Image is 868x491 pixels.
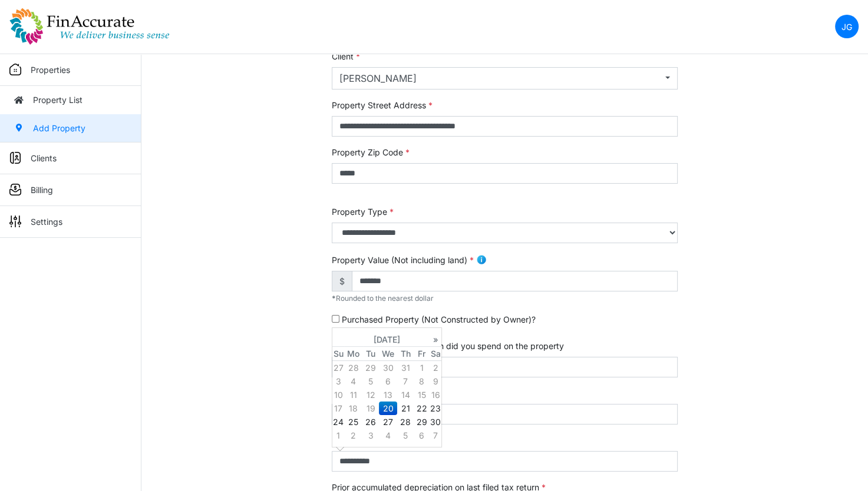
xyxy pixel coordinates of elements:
[9,64,21,75] img: sidemenu_properties.png
[430,388,441,402] td: 16
[379,374,397,388] td: 6
[332,205,394,218] label: Property Type
[397,429,413,442] td: 5
[344,374,362,388] td: 4
[344,347,362,361] th: Mo
[414,361,430,375] td: 1
[332,347,344,361] th: Su
[332,50,360,62] label: Client
[332,429,344,442] td: 1
[379,429,397,442] td: 4
[332,361,344,375] td: 27
[332,67,678,89] button: Emilia Ugwu
[379,388,397,402] td: 13
[344,402,362,415] td: 18
[363,402,379,415] td: 19
[332,340,564,352] label: How much in total renovation did you spend on the property
[9,152,21,164] img: sidemenu_client.png
[835,15,859,38] a: JG
[397,347,413,361] th: Th
[332,146,410,158] label: Property Zip Code
[344,388,362,402] td: 11
[9,215,21,227] img: sidemenu_settings.png
[344,333,430,347] th: [DATE]
[344,415,362,429] td: 25
[430,415,441,429] td: 30
[414,388,430,402] td: 15
[31,152,57,164] p: Clients
[430,361,441,375] td: 2
[379,415,397,429] td: 27
[414,402,430,415] td: 22
[476,254,487,265] img: info.png
[31,64,70,76] p: Properties
[31,215,62,228] p: Settings
[332,415,344,429] td: 24
[430,374,441,388] td: 9
[379,402,397,415] td: 20
[414,415,430,429] td: 29
[397,361,413,375] td: 31
[363,429,379,442] td: 3
[363,415,379,429] td: 26
[332,271,352,291] span: $
[397,415,413,429] td: 28
[342,313,536,326] label: Purchased Property (Not Constructed by Owner)?
[332,388,344,402] td: 10
[332,294,434,303] span: Rounded to the nearest dollar
[379,361,397,375] td: 30
[379,347,397,361] th: We
[332,254,474,266] label: Property Value (Not including land)
[9,184,21,195] img: sidemenu_billing.png
[414,429,430,442] td: 6
[397,402,413,415] td: 21
[332,374,344,388] td: 3
[430,402,441,415] td: 23
[9,8,170,45] img: spp logo
[414,374,430,388] td: 8
[363,388,379,402] td: 12
[31,184,53,196] p: Billing
[430,347,441,361] th: Sa
[430,429,441,442] td: 7
[344,429,362,442] td: 2
[363,361,379,375] td: 29
[332,99,433,111] label: Property Street Address
[414,347,430,361] th: Fr
[363,347,379,361] th: Tu
[339,71,662,85] div: [PERSON_NAME]
[332,402,344,415] td: 17
[397,388,413,402] td: 14
[841,21,852,33] p: JG
[344,361,362,375] td: 28
[397,374,413,388] td: 7
[430,333,441,347] th: »
[363,374,379,388] td: 5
